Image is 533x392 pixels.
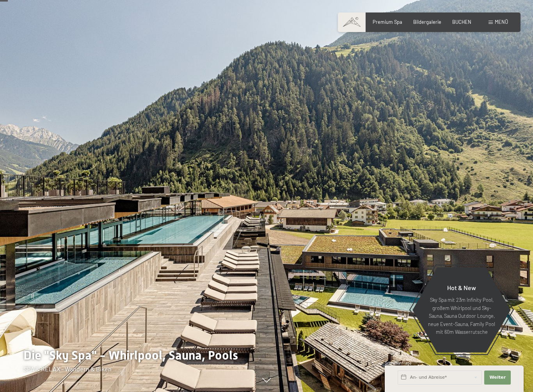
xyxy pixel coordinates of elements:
p: Sky Spa mit 23m Infinity Pool, großem Whirlpool und Sky-Sauna, Sauna Outdoor Lounge, neue Event-S... [428,296,496,336]
a: BUCHEN [452,19,471,25]
span: Weiter [489,374,506,381]
span: Hot & New [447,284,476,291]
a: Bildergalerie [413,19,441,25]
a: Premium Spa [373,19,402,25]
button: Weiter [484,371,511,385]
a: Hot & New Sky Spa mit 23m Infinity Pool, großem Whirlpool und Sky-Sauna, Sauna Outdoor Lounge, ne... [412,267,511,353]
span: Menü [495,19,508,25]
span: Schnellanfrage [385,361,412,365]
